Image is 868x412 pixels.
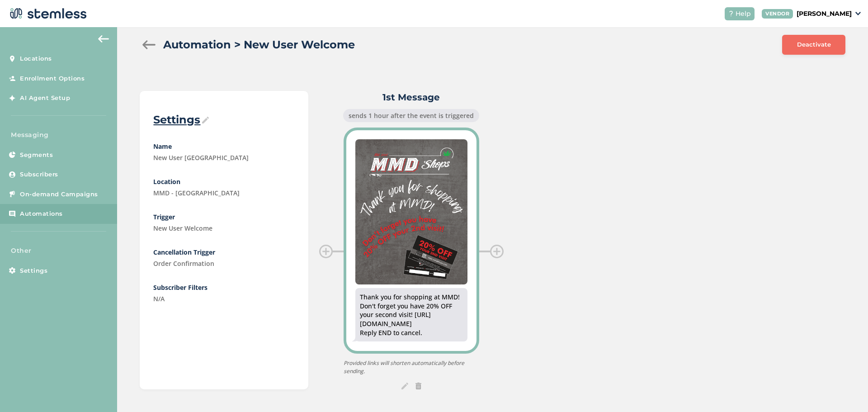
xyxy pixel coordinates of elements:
label: N/A [153,294,294,303]
img: icon-help-white-03924b79.svg [728,11,734,16]
span: On-demand Campaigns [20,190,98,199]
label: Name [153,142,294,151]
span: Subscribers [20,170,58,179]
img: icon-trash-caa66b4b.svg [415,383,421,389]
label: Trigger [153,212,294,222]
label: Cancellation Trigger [153,247,294,257]
div: sends 1 hour after the event is triggered [343,109,479,122]
div: Thank you for shopping at MMD! Don't forget you have 20% OFF your second visit! [URL][DOMAIN_NAME... [360,293,463,337]
label: MMD - [GEOGRAPHIC_DATA] [153,188,294,198]
span: Locations [20,54,52,63]
span: Settings [20,266,47,275]
button: Deactivate [782,35,845,55]
img: icon-arrow-back-accent-c549486e.svg [98,35,109,43]
label: Settings [153,113,294,127]
span: Help [736,9,751,19]
span: Deactivate [797,40,831,49]
img: icon_down-arrow-small-66adaf34.svg [855,12,861,15]
span: Enrollment Options [20,74,85,83]
img: icon-pencil-2-b80368bf.svg [401,383,408,389]
span: AI Agent Setup [20,94,70,103]
img: logo-dark-0685b13c.svg [7,5,87,23]
label: Order Confirmation [153,259,294,268]
span: Automations [20,209,63,218]
span: Segments [20,151,53,160]
label: Subscriber Filters [153,283,294,292]
label: New User Welcome [153,223,294,233]
label: 1st Message [319,91,504,104]
label: New User [GEOGRAPHIC_DATA] [153,153,294,162]
img: iRtgVht2HaWW3b9YlOmxvzsecDnV3IUmwkWpBEcN.png [355,139,467,284]
img: icon-pencil-2-b80368bf.svg [202,117,209,123]
div: VENDOR [762,9,793,19]
p: [PERSON_NAME] [797,9,852,19]
label: Location [153,177,294,186]
h2: Automation > New User Welcome [163,37,355,53]
iframe: Chat Widget [823,369,868,412]
p: Provided links will shorten automatically before sending. [344,359,479,375]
